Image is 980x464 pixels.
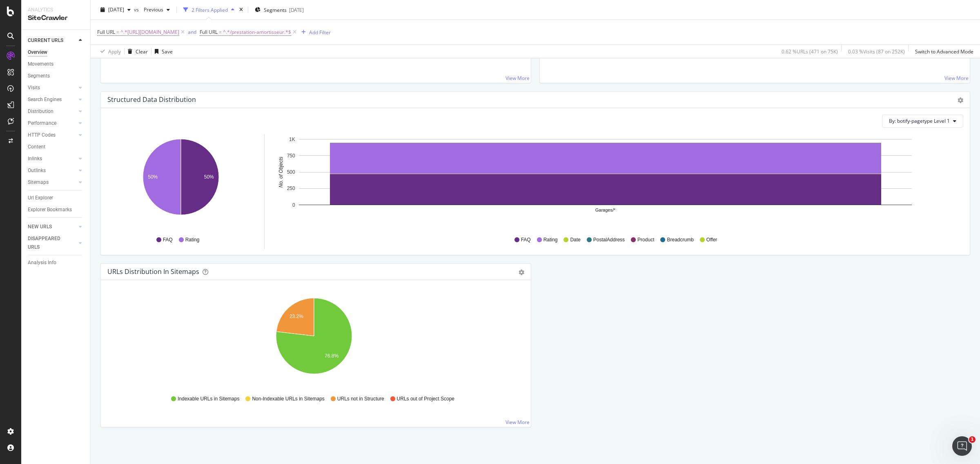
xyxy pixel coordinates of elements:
span: Previous [140,6,163,13]
button: Switch to Advanced Mode [912,45,973,58]
text: No. of Objects [278,157,284,188]
a: Overview [28,48,85,57]
span: Full URL [97,29,115,35]
a: Distribution [28,107,76,116]
a: Outlinks [28,166,76,175]
button: Previous [140,3,173,16]
span: Date [570,236,580,243]
div: Distribution [28,107,53,116]
a: Url Explorer [28,194,85,202]
a: Content [28,143,85,151]
a: Movements [28,60,85,68]
div: 2 Filters Applied [192,6,228,13]
svg: A chart. [274,134,955,229]
span: Rating [543,236,558,243]
text: 50% [148,174,158,180]
button: By: botify-pagetype Level 1 [882,115,963,128]
a: DISAPPEARED URLS [28,234,76,252]
span: URLs out of Project Scope [397,396,454,402]
div: and [188,29,196,35]
button: 2 Filters Applied [180,3,238,16]
a: CURRENT URLS [28,36,76,45]
span: PostalAddress [593,236,625,243]
text: 500 [287,169,295,175]
span: = [116,29,119,35]
div: Search Engines [28,95,62,104]
text: Garages/* [595,208,616,212]
button: Save [151,45,173,58]
span: 1 [969,436,976,443]
div: HTTP Codes [28,131,56,139]
span: By: botify-pagetype Level 1 [889,117,950,124]
span: Segments [264,6,287,13]
svg: A chart. [107,293,520,388]
div: 0.03 % Visits ( 87 on 252K ) [848,48,905,55]
a: View More [944,75,969,82]
button: and [188,28,196,36]
div: Content [28,143,45,151]
text: 50% [204,174,214,180]
div: Outlinks [28,166,46,175]
div: Analysis Info [28,259,56,267]
div: Url Explorer [28,194,53,202]
a: Performance [28,119,76,128]
div: CURRENT URLS [28,36,63,45]
text: 76.8% [325,353,339,359]
span: URLs not in Structure [337,396,384,402]
span: FAQ [521,236,531,243]
text: 250 [287,186,295,191]
text: 1K [289,137,295,142]
div: Sitemaps [28,178,49,187]
button: Segments[DATE] [252,3,307,16]
a: NEW URLS [28,223,76,231]
span: ^.*[URL][DOMAIN_NAME] [120,27,179,38]
a: Segments [28,72,85,80]
span: Non-Indexable URLs in Sitemaps [252,396,324,402]
span: Rating [185,236,200,243]
a: Analysis Info [28,259,85,267]
a: Inlinks [28,155,76,163]
span: vs [134,6,140,13]
a: View More [506,419,530,426]
span: Offer [706,236,717,243]
div: DISAPPEARED URLS [28,234,69,252]
a: Search Engines [28,95,76,104]
text: 750 [287,153,295,159]
span: Full URL [200,29,218,35]
a: Visits [28,84,76,92]
div: gear [958,97,963,103]
a: Sitemaps [28,178,76,187]
div: Movements [28,60,53,68]
div: SiteCrawler [28,13,84,23]
button: Apply [97,45,121,58]
div: Save [162,48,173,55]
text: 23.2% [290,314,303,319]
span: FAQ [163,236,173,243]
button: [DATE] [97,3,134,16]
iframe: Intercom live chat [952,436,972,456]
button: Clear [125,45,148,58]
span: Product [637,236,654,243]
svg: A chart. [109,134,252,229]
div: NEW URLS [28,223,52,231]
div: Add Filter [309,29,331,35]
div: Performance [28,119,56,128]
div: Apply [108,48,121,55]
a: HTTP Codes [28,131,76,139]
text: 0 [292,202,295,208]
span: ^.*/prestation-amortisseur.*$ [223,27,291,38]
div: Overview [28,48,47,57]
span: Breadcrumb [667,236,693,243]
div: Switch to Advanced Mode [915,48,973,55]
span: = [219,29,222,35]
div: Segments [28,72,50,80]
div: Clear [136,48,148,55]
a: Explorer Bookmarks [28,205,85,214]
div: Explorer Bookmarks [28,205,72,214]
div: Structured Data Distribution [107,95,196,104]
a: View More [506,75,530,82]
div: [DATE] [289,6,304,13]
